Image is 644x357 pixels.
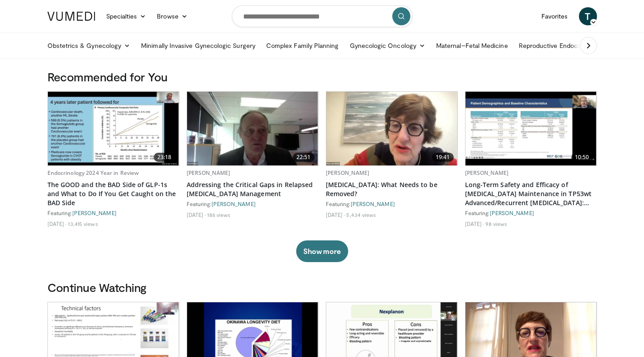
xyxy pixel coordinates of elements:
[47,209,179,216] div: Featuring:
[465,92,597,165] img: da5ec0ce-e8bb-418a-9230-0f918e75134f.620x360_q85_upscale.jpg
[42,37,136,55] a: Obstetrics & Gynecology
[48,92,179,165] a: 23:18
[151,7,193,25] a: Browse
[187,92,318,165] img: feac6ef5-78c1-4e48-898b-51e000a26bf4.620x360_q85_upscale.jpg
[431,37,513,55] a: Maternal–Fetal Medicine
[47,70,597,84] h3: Recommended for You
[326,211,345,218] li: [DATE]
[47,180,179,207] a: The GOOD and the BAD Side of GLP-1s and What to Do If You Get Caught on the BAD Side
[187,200,319,207] div: Featuring:
[212,201,256,207] a: [PERSON_NAME]
[465,209,597,216] div: Featuring:
[465,220,484,227] li: [DATE]
[326,92,457,165] a: 19:41
[187,180,319,198] a: Addressing the Critical Gaps in Relapsed [MEDICAL_DATA] Management
[136,37,261,55] a: Minimally Invasive Gynecologic Surgery
[326,180,458,198] a: [MEDICAL_DATA]: What Needs to be Removed?
[465,92,597,165] a: 10:50
[47,220,67,227] li: [DATE]
[571,153,593,162] span: 10:50
[154,153,175,162] span: 23:18
[579,7,597,25] a: T
[47,280,597,295] h3: Continue Watching
[207,211,230,218] li: 186 views
[293,153,315,162] span: 22:51
[536,7,573,25] a: Favorites
[465,180,597,207] a: Long-Term Safety and Efficacy of [MEDICAL_DATA] Maintenance in TP53wt Advanced/Recurrent [MEDICAL...
[187,211,206,218] li: [DATE]
[47,12,95,21] img: VuMedi Logo
[490,210,534,216] a: [PERSON_NAME]
[47,169,139,177] a: Endocrinology 2024 Year in Review
[72,210,117,216] a: [PERSON_NAME]
[326,169,370,177] a: [PERSON_NAME]
[261,37,344,55] a: Complex Family Planning
[326,92,457,165] img: 4d0a4bbe-a17a-46ab-a4ad-f5554927e0d3.620x360_q85_upscale.jpg
[351,201,395,207] a: [PERSON_NAME]
[296,240,348,262] button: Show more
[48,92,179,165] img: 756cb5e3-da60-49d4-af2c-51c334342588.620x360_q85_upscale.jpg
[344,37,431,55] a: Gynecologic Oncology
[432,153,454,162] span: 19:41
[187,92,318,165] a: 22:51
[326,200,458,207] div: Featuring:
[232,5,413,27] input: Search topics, interventions
[346,211,376,218] li: 5,434 views
[485,220,507,227] li: 98 views
[187,169,230,177] a: [PERSON_NAME]
[101,7,152,25] a: Specialties
[465,169,509,177] a: [PERSON_NAME]
[68,220,98,227] li: 13,415 views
